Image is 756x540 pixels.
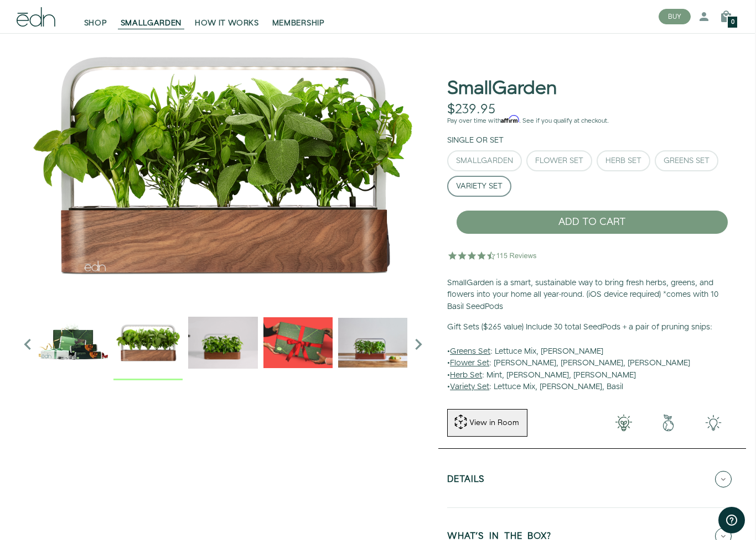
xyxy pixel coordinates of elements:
[113,308,183,380] div: 1 / 6
[407,333,429,355] i: Next slide
[114,4,189,29] a: SMALLGARDEN
[535,157,583,165] div: Flower Set
[188,308,257,380] div: 2 / 6
[731,19,734,25] span: 0
[39,308,108,377] img: edn-holiday-value-variety-2-square_1000x.png
[450,370,482,381] u: Herb Set
[338,308,407,377] img: edn-smallgarden-mixed-herbs-table-product-2000px_1024x.jpg
[447,244,538,266] img: 4.5 star rating
[188,4,265,29] a: HOW IT WORKS
[113,308,183,377] img: Official-EDN-SMALLGARDEN-HERB-HERO-SLV-2000px_1024x.png
[338,308,407,380] div: 4 / 6
[468,417,520,428] div: View in Room
[447,78,557,99] h1: SmallGarden
[655,150,718,171] button: Greens Set
[447,176,511,197] button: Variety Set
[450,346,490,357] u: Greens Set
[84,18,107,29] span: SHOP
[456,210,728,234] button: ADD TO CART
[447,277,737,313] p: SmallGarden is a smart, sustainable way to bring fresh herbs, greens, and flowers into your home ...
[447,322,712,333] b: Gift Sets ($265 value) Include 30 total SeedPods + a pair of pruning snips:
[447,322,737,394] p: • : Lettuce Mix, [PERSON_NAME] • : [PERSON_NAME], [PERSON_NAME], [PERSON_NAME] • : Mint, [PERSON_...
[17,333,39,355] i: Previous slide
[188,308,257,377] img: edn-trim-basil.2021-09-07_14_55_24_1024x.gif
[659,9,691,24] button: BUY
[447,102,495,118] div: $239.95
[447,135,504,146] label: Single or Set
[664,157,710,165] div: Greens Set
[691,415,736,431] img: edn-smallgarden-tech.png
[266,4,332,29] a: MEMBERSHIP
[272,18,325,29] span: MEMBERSHIP
[195,18,258,29] span: HOW IT WORKS
[77,4,114,29] a: SHOP
[605,157,641,165] div: Herb Set
[447,409,527,437] button: View in Room
[450,381,489,392] u: Variety Set
[121,18,182,29] span: SMALLGARDEN
[447,116,737,126] p: Pay over time with . See if you qualify at checkout.
[597,150,650,171] button: Herb Set
[17,26,429,302] img: Official-EDN-SMALLGARDEN-HERB-HERO-SLV-2000px_4096x.png
[447,475,485,487] h5: Details
[263,308,333,380] div: 3 / 6
[646,415,691,431] img: green-earth.png
[263,308,333,377] img: EMAILS_-_Holiday_21_PT1_28_9986b34a-7908-4121-b1c1-9595d1e43abe_1024x.png
[447,150,522,171] button: SmallGarden
[447,460,737,499] button: Details
[601,415,646,431] img: 001-light-bulb.png
[450,358,489,369] u: Flower Set
[456,157,513,165] div: SmallGarden
[718,507,745,534] iframe: Opens a widget where you can find more information
[526,150,592,171] button: Flower Set
[501,116,519,123] span: Affirm
[456,182,503,190] div: Variety Set
[17,26,429,302] div: 1 / 6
